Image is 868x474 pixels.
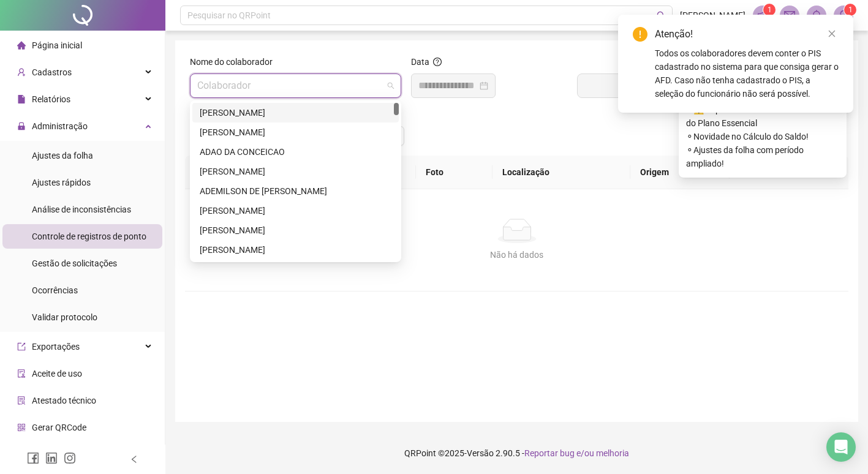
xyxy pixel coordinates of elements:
span: notification [757,10,768,21]
div: [PERSON_NAME] [200,224,391,237]
span: linkedin [45,452,58,464]
span: left [130,455,138,464]
a: Close [825,27,839,40]
div: Atenção! [655,27,839,42]
div: ADAO DA CONCEICAO [192,142,399,162]
span: facebook [27,452,39,464]
div: ADEILTON BARROS DA COSTA [192,162,399,181]
label: Nome do colaborador [190,55,281,69]
span: mail [784,10,795,21]
span: question-circle [433,58,442,66]
span: export [17,342,26,351]
span: ⚬ Novidade no Cálculo do Saldo! [686,130,839,143]
th: Foto [416,156,493,189]
span: Aceite de uso [32,369,82,378]
div: ADEMILSON DE ALMEIDA FIGUEREDO [192,181,399,201]
div: [PERSON_NAME] [200,165,391,178]
span: Validar protocolo [32,312,97,322]
span: Atestado técnico [32,396,96,405]
div: ADAILTON BATISTA DO PRADO FILHO [192,103,399,122]
span: Ocorrências [32,285,78,295]
span: Cadastros [32,67,72,77]
span: [PERSON_NAME] [680,9,745,22]
span: Exportações [32,342,80,352]
span: 1 [768,6,772,14]
img: 85736 [834,6,853,24]
span: 1 [848,6,853,14]
div: Open Intercom Messenger [826,432,856,462]
span: exclamation-circle [633,27,647,42]
span: Ajustes rápidos [32,178,91,187]
span: Versão [467,448,494,458]
span: lock [17,122,26,130]
th: Origem [630,156,730,189]
span: Página inicial [32,40,82,50]
div: ADEMIR MAGALHAES SILVA [192,220,399,240]
span: Análise de inconsistências [32,205,131,214]
span: qrcode [17,423,26,432]
span: ⚬ Ajustes da folha com período ampliado! [686,143,839,170]
span: search [657,11,666,20]
span: Data [411,57,429,67]
span: home [17,41,26,50]
div: [PERSON_NAME] [200,243,391,257]
span: file [17,95,26,103]
div: Não há dados [200,248,834,261]
div: Todos os colaboradores devem conter o PIS cadastrado no sistema para que consiga gerar o AFD. Cas... [655,47,839,100]
span: instagram [64,452,76,464]
span: Ajustes da folha [32,151,93,160]
div: ADILSON MENDES ARAUJO [192,240,399,260]
sup: 1 [763,4,776,16]
span: Relatórios [32,94,70,104]
span: solution [17,396,26,405]
span: Gerar QRCode [32,423,86,432]
sup: Atualize o seu contato no menu Meus Dados [844,4,856,16]
span: close [828,29,836,38]
span: Administração [32,121,88,131]
div: ADALTO INACIO DA SILVA [192,122,399,142]
span: bell [811,10,822,21]
th: Localização [492,156,630,189]
div: [PERSON_NAME] [200,126,391,139]
div: ADAO DA CONCEICAO [200,145,391,159]
div: ADEMILSON RIBEIRO DOS SANTOS [192,201,399,220]
button: Buscar registros [577,73,843,98]
span: user-add [17,68,26,77]
span: Reportar bug e/ou melhoria [524,448,629,458]
span: audit [17,369,26,378]
div: [PERSON_NAME] [200,204,391,217]
span: Controle de registros de ponto [32,231,146,241]
div: ADEMILSON DE [PERSON_NAME] [200,184,391,198]
div: [PERSON_NAME] [200,106,391,119]
span: Gestão de solicitações [32,258,117,268]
